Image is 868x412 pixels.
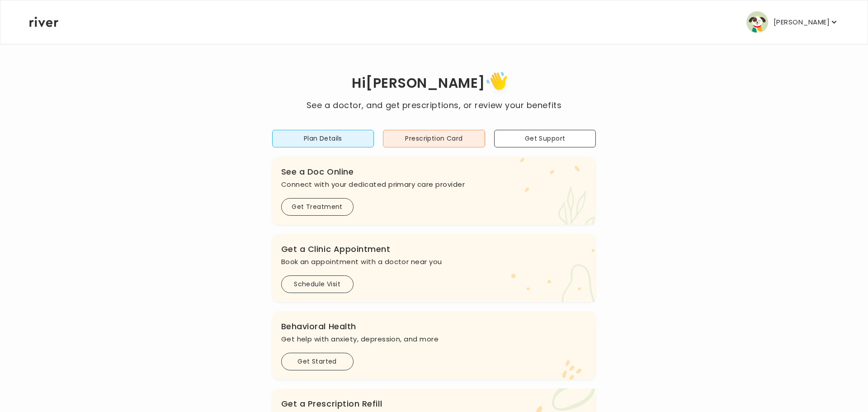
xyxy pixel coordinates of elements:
[281,320,587,333] h3: Behavioral Health
[281,256,587,268] p: Book an appointment with a doctor near you
[281,353,354,370] button: Get Started
[307,69,561,99] h1: Hi [PERSON_NAME]
[281,398,587,410] h3: Get a Prescription Refill
[746,11,839,33] button: user avatar[PERSON_NAME]
[746,11,768,33] img: user avatar
[281,275,354,293] button: Schedule Visit
[281,243,587,256] h3: Get a Clinic Appointment
[774,16,830,28] p: [PERSON_NAME]
[383,130,485,147] button: Prescription Card
[272,130,374,147] button: Plan Details
[281,198,354,216] button: Get Treatment
[281,333,587,346] p: Get help with anxiety, depression, and more
[281,166,587,178] h3: See a Doc Online
[307,99,561,112] p: See a doctor, and get prescriptions, or review your benefits
[281,178,587,191] p: Connect with your dedicated primary care provider
[494,130,596,147] button: Get Support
